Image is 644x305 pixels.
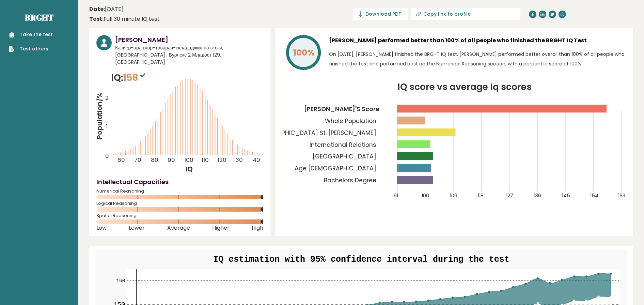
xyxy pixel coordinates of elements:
span: Lower [129,227,145,229]
tspan: 109 [450,192,457,199]
a: Brght [25,12,53,23]
tspan: 100 [184,156,193,164]
tspan: Population/% [95,92,104,139]
tspan: 91 [394,192,398,199]
tspan: International Relations [310,141,376,149]
span: 158 [123,71,147,84]
p: IQ: [111,71,147,85]
tspan: 136 [534,192,541,199]
span: Касиер-аранжор-товарач-склададжия на стоки, [GEOGRAPHIC_DATA] , Бурлекс 2 Младост 129, [GEOGRAPHI... [115,44,263,66]
a: Download PDF [353,8,408,20]
tspan: 0 [105,152,109,160]
tspan: [GEOGRAPHIC_DATA] St. [PERSON_NAME] [254,129,376,137]
text: 160 [116,278,125,284]
a: Test others [9,45,53,52]
tspan: 1 [106,122,108,131]
tspan: 80 [151,156,159,164]
tspan: IQ [186,165,193,174]
tspan: 145 [562,192,570,199]
p: On [DATE], [PERSON_NAME] finished the BRGHT IQ test. [PERSON_NAME] performed better overall than ... [329,49,626,68]
tspan: [GEOGRAPHIC_DATA] [313,152,376,161]
text: IQ estimation with 95% confidence interval during the test [213,255,509,265]
tspan: 154 [590,192,598,199]
tspan: 140 [251,156,261,164]
tspan: Bachelors Degree [324,176,376,184]
span: Logical Reasoning [96,202,263,205]
span: Numerical Reasoning [96,190,263,193]
tspan: IQ score vs average Iq scores [398,81,532,93]
span: Download PDF [365,11,401,18]
a: Take the test [9,31,53,38]
tspan: 163 [618,192,625,199]
tspan: 100 [422,192,429,199]
tspan: 118 [478,192,484,199]
span: Low [96,227,107,229]
span: Higher [212,227,230,229]
tspan: 120 [218,156,227,164]
h4: Intellectual Capacities [96,177,263,186]
span: High [252,227,263,229]
b: Test: [89,15,104,23]
span: Spatial Reasoning [96,214,263,217]
div: Full 30 minute IQ test [89,15,160,23]
tspan: 110 [202,156,209,164]
span: Average [167,227,190,229]
tspan: 60 [117,156,125,164]
tspan: 2 [105,94,109,102]
tspan: [PERSON_NAME]'S Score [304,105,379,113]
tspan: 70 [134,156,141,164]
tspan: 100% [293,47,315,59]
h3: [PERSON_NAME] performed better than 100% of all people who finished the BRGHT IQ Test [329,35,626,46]
tspan: Age [DEMOGRAPHIC_DATA] [295,164,376,172]
tspan: 130 [234,156,243,164]
tspan: 90 [168,156,175,164]
tspan: 127 [506,192,513,199]
tspan: Whole Population [325,117,376,125]
time: [DATE] [89,5,124,13]
h3: [PERSON_NAME] [115,35,263,44]
b: Date: [89,5,105,13]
